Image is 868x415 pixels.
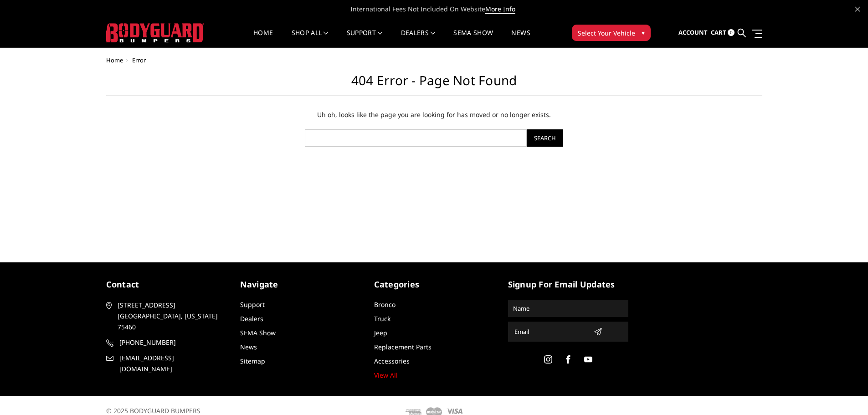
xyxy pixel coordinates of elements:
[728,29,734,36] span: 0
[511,324,590,339] input: Email
[374,328,387,337] a: Jeep
[453,30,493,47] a: SEMA Show
[374,357,410,365] a: Accessories
[106,56,123,64] a: Home
[401,30,436,47] a: Dealers
[678,28,708,36] span: Account
[374,278,494,291] h5: Categories
[240,278,360,291] h5: Navigate
[578,28,635,38] span: Select Your Vehicle
[106,353,226,374] a: [EMAIL_ADDRESS][DOMAIN_NAME]
[711,20,734,45] a: Cart 0
[678,20,708,45] a: Account
[527,129,563,147] input: Search
[106,23,204,42] img: BODYGUARD BUMPERS
[711,28,726,36] span: Cart
[374,300,395,309] a: Bronco
[240,300,265,309] a: Support
[511,30,530,47] a: News
[240,343,257,351] a: News
[374,314,390,323] a: Truck
[374,371,398,379] a: View All
[132,56,146,64] span: Error
[119,337,225,348] span: [PHONE_NUMBER]
[219,109,649,120] p: Uh oh, looks like the page you are looking for has moved or no longer exists.
[118,300,223,333] span: [STREET_ADDRESS] [GEOGRAPHIC_DATA], [US_STATE] 75460
[119,353,225,374] span: [EMAIL_ADDRESS][DOMAIN_NAME]
[240,328,276,337] a: SEMA Show
[240,314,263,323] a: Dealers
[106,73,762,96] h1: 404 Error - Page not found
[374,343,431,351] a: Replacement Parts
[347,30,383,47] a: Support
[292,30,329,47] a: shop all
[253,30,273,47] a: Home
[485,5,515,14] a: More Info
[642,28,645,37] span: ▾
[509,301,627,316] input: Name
[106,278,226,291] h5: contact
[508,278,628,291] h5: signup for email updates
[106,406,200,415] span: © 2025 BODYGUARD BUMPERS
[106,337,226,348] a: [PHONE_NUMBER]
[240,357,265,365] a: Sitemap
[572,25,651,41] button: Select Your Vehicle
